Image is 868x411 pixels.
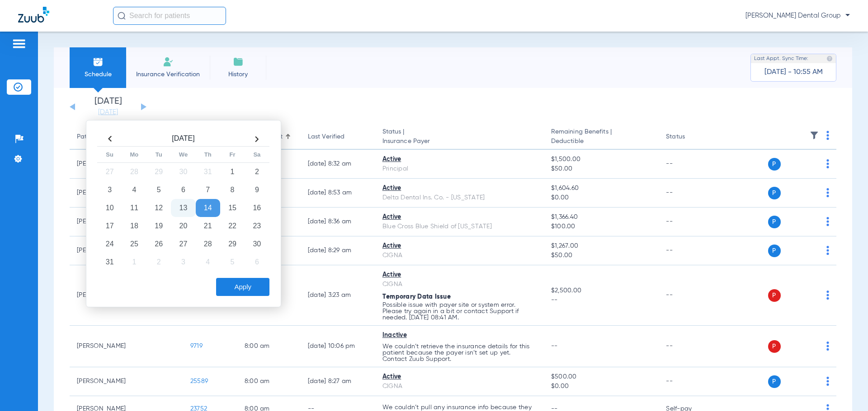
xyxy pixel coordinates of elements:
img: filter.svg [810,131,819,140]
li: [DATE] [81,97,135,117]
span: $1,604.60 [551,184,651,193]
span: P [768,187,781,199]
td: [DATE] 8:36 AM [301,208,375,236]
td: -- [659,265,720,326]
td: [DATE] 8:53 AM [301,179,375,208]
img: group-dot-blue.svg [826,188,829,197]
td: -- [659,179,720,208]
div: Active [382,372,537,382]
span: P [768,375,781,388]
span: Deductible [551,137,651,146]
span: P [768,245,781,257]
img: group-dot-blue.svg [826,291,829,300]
div: Inactive [382,331,537,340]
div: Active [382,241,537,251]
img: Manual Insurance Verification [163,56,174,67]
div: Last Verified [308,132,368,142]
div: Last Verified [308,132,344,142]
td: [DATE] 8:32 AM [301,150,375,179]
span: $50.00 [551,251,651,260]
span: Insurance Payer [382,137,537,146]
p: We couldn’t retrieve the insurance details for this patient because the payer isn’t set up yet. C... [382,343,537,362]
span: P [768,158,781,171]
span: -- [551,343,558,349]
img: group-dot-blue.svg [826,217,829,226]
div: CIGNA [382,280,537,289]
img: group-dot-blue.svg [826,159,829,168]
th: Status [659,125,720,150]
span: Last Appt. Sync Time: [754,54,808,63]
span: -- [551,296,651,305]
span: $0.00 [551,193,651,203]
div: Patient Name [77,132,176,142]
img: Zuub Logo [18,7,49,23]
td: 8:00 AM [237,367,301,396]
span: 9719 [190,343,203,349]
p: Possible issue with payer site or system error. Please try again in a bit or contact Support if n... [382,302,537,321]
img: group-dot-blue.svg [826,342,829,351]
div: Principal [382,164,537,174]
td: -- [659,367,720,396]
img: History [233,56,244,67]
td: 8:00 AM [237,326,301,367]
div: Active [382,270,537,280]
td: [DATE] 8:29 AM [301,236,375,265]
td: -- [659,150,720,179]
img: group-dot-blue.svg [826,131,829,140]
td: [DATE] 10:06 PM [301,326,375,367]
span: $100.00 [551,222,651,231]
button: Apply [216,278,269,296]
td: -- [659,236,720,265]
td: [PERSON_NAME] [70,367,183,396]
img: last sync help info [826,55,833,62]
span: $1,267.00 [551,241,651,251]
span: $50.00 [551,164,651,174]
a: [DATE] [81,108,135,117]
span: P [768,340,781,353]
span: [DATE] - 10:55 AM [764,68,823,77]
span: Temporary Data Issue [382,294,451,300]
div: Active [382,184,537,193]
span: $1,366.40 [551,212,651,222]
div: Patient Name [77,132,117,142]
span: History [217,70,259,79]
span: P [768,216,781,228]
span: Schedule [76,70,119,79]
div: Active [382,155,537,164]
th: [DATE] [122,132,245,147]
span: [PERSON_NAME] Dental Group [745,11,850,20]
td: -- [659,208,720,236]
span: $0.00 [551,382,651,391]
img: group-dot-blue.svg [826,246,829,255]
div: CIGNA [382,251,537,260]
span: P [768,289,781,302]
span: $2,500.00 [551,286,651,296]
th: Status | [375,125,544,150]
iframe: Chat Widget [823,368,868,411]
img: Schedule [93,56,104,67]
img: Search Icon [118,12,126,20]
img: hamburger-icon [12,38,26,49]
td: [PERSON_NAME] [70,326,183,367]
div: Active [382,212,537,222]
div: Delta Dental Ins. Co. - [US_STATE] [382,193,537,203]
div: CIGNA [382,382,537,391]
td: [DATE] 8:27 AM [301,367,375,396]
div: Blue Cross Blue Shield of [US_STATE] [382,222,537,231]
input: Search for patients [113,7,226,25]
th: Remaining Benefits | [544,125,659,150]
span: 25589 [190,378,208,384]
span: $1,500.00 [551,155,651,164]
span: Insurance Verification [133,70,203,79]
td: -- [659,326,720,367]
span: $500.00 [551,372,651,382]
td: [DATE] 3:23 AM [301,265,375,326]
